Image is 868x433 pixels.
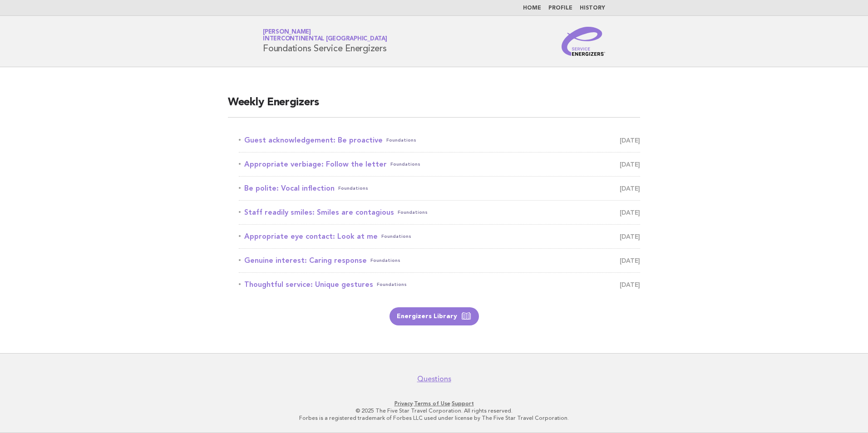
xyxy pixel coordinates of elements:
[620,134,640,147] span: [DATE]
[548,5,572,11] a: Profile
[620,278,640,291] span: [DATE]
[239,158,640,171] a: Appropriate verbiage: Follow the letterFoundations [DATE]
[263,29,387,42] a: [PERSON_NAME]InterContinental [GEOGRAPHIC_DATA]
[452,400,474,407] a: Support
[417,374,451,384] a: Questions
[620,158,640,171] span: [DATE]
[239,254,640,267] a: Genuine interest: Caring responseFoundations [DATE]
[620,254,640,267] span: [DATE]
[414,400,450,407] a: Terms of Use
[156,400,712,407] p: · ·
[228,95,640,118] h2: Weekly Energizers
[398,206,428,219] span: Foundations
[390,307,479,325] a: Energizers Library
[395,400,413,407] a: Privacy
[239,278,640,291] a: Thoughtful service: Unique gesturesFoundations [DATE]
[377,278,407,291] span: Foundations
[263,36,387,42] span: InterContinental [GEOGRAPHIC_DATA]
[263,30,387,53] h1: Foundations Service Energizers
[338,182,368,195] span: Foundations
[523,5,541,11] a: Home
[239,206,640,219] a: Staff readily smiles: Smiles are contagiousFoundations [DATE]
[381,230,411,243] span: Foundations
[239,134,640,147] a: Guest acknowledgement: Be proactiveFoundations [DATE]
[370,254,400,267] span: Foundations
[620,182,640,195] span: [DATE]
[386,134,416,147] span: Foundations
[562,27,605,56] img: Service Energizers
[580,5,605,11] a: History
[239,182,640,195] a: Be polite: Vocal inflectionFoundations [DATE]
[620,206,640,219] span: [DATE]
[239,230,640,243] a: Appropriate eye contact: Look at meFoundations [DATE]
[620,230,640,243] span: [DATE]
[156,407,712,414] p: © 2025 The Five Star Travel Corporation. All rights reserved.
[156,414,712,422] p: Forbes is a registered trademark of Forbes LLC used under license by The Five Star Travel Corpora...
[390,158,420,171] span: Foundations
